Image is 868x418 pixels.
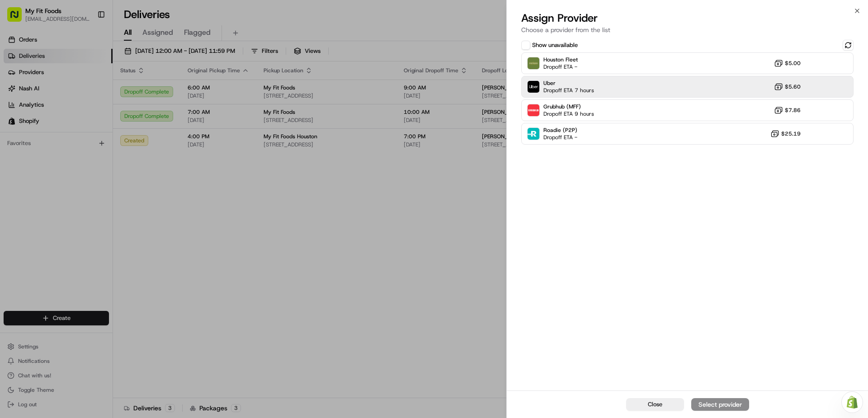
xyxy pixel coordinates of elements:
span: Uber [543,80,594,87]
span: Close [648,400,662,409]
div: We're available if you need us! [31,95,114,103]
h2: Assign Provider [521,11,854,25]
button: $5.60 [774,82,801,91]
div: Start new chat [31,86,148,95]
span: API Documentation [85,131,145,140]
img: 1736555255976-a54dd68f-1ca7-489b-9aae-adbdc363a1c4 [9,86,25,103]
button: Close [626,398,684,411]
span: Dropoff ETA 7 hours [543,87,594,94]
span: $7.86 [785,107,801,114]
p: Welcome 👋 [9,36,165,51]
button: $7.86 [774,106,801,115]
span: Pylon [90,153,109,160]
span: Dropoff ETA - [543,134,577,141]
span: Dropoff ETA 9 hours [543,110,594,117]
img: Nash [9,9,27,27]
span: Grubhub (MFF) [543,103,594,110]
p: Choose a provider from the list [521,25,854,34]
span: Houston Fleet [543,56,578,63]
a: 💻API Documentation [73,127,149,144]
button: $25.19 [770,129,801,138]
span: $25.19 [781,130,801,137]
span: Knowledge Base [18,131,69,140]
img: Internal Provider - (My Fit Foods) [528,57,539,69]
button: Start new chat [154,89,165,100]
input: Clear [24,58,149,68]
button: $5.00 [774,59,801,68]
span: Roadie (P2P) [543,127,577,134]
span: Dropoff ETA - [543,63,578,70]
label: Show unavailable [532,41,578,49]
span: $5.00 [785,60,801,67]
div: 💻 [76,132,84,139]
a: Powered byPylon [64,153,109,160]
img: Uber [528,81,539,93]
img: Grubhub (MFF) [528,104,539,116]
div: 📗 [9,132,16,139]
img: Roadie (P2P) [528,128,539,140]
a: 📗Knowledge Base [5,127,73,144]
span: $5.60 [785,83,801,90]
